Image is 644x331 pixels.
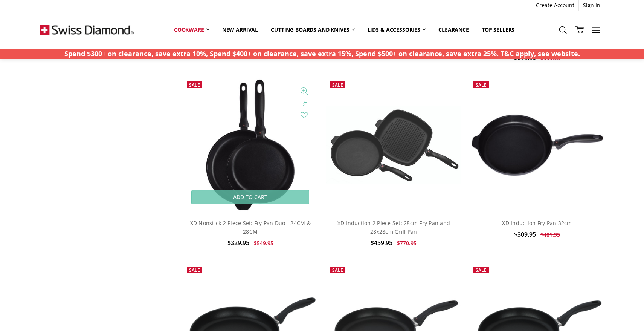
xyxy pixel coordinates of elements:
a: XD Induction Fry Pan 32cm [470,78,604,213]
a: New arrival [216,21,264,38]
a: Clearance [432,21,475,38]
span: Sale [332,82,343,88]
span: Sale [476,82,487,88]
a: Cutting boards and knives [264,21,361,38]
img: XD Nonstick 2 Piece Set: Fry Pan Duo - 24CM & 28CM [203,78,297,213]
a: Lids & Accessories [361,21,432,38]
a: Top Sellers [475,21,521,38]
span: Sale [332,267,343,273]
a: XD Induction 2 Piece Set: 28cm Fry Pan and 28x28cm Grill Pan [337,219,450,235]
a: Cookware [168,21,216,38]
a: Add to Cart [191,190,309,204]
a: XD Nonstick 2 Piece Set: Fry Pan Duo - 24CM & 28CM [183,78,318,213]
span: $329.95 [227,239,249,247]
p: Spend $300+ on clearance, save extra 10%, Spend $400+ on clearance, save extra 15%, Spend $500+ o... [64,49,580,59]
img: XD Induction Fry Pan 32cm [470,113,604,177]
span: $309.95 [514,230,536,239]
span: Sale [189,267,200,273]
span: $549.95 [254,239,273,247]
img: XD Induction 2 Piece Set: 28cm Fry Pan and 28x28cm Grill Pan [326,106,461,184]
span: Sale [189,82,200,88]
span: $770.95 [397,239,417,247]
img: Free Shipping On Every Order [40,11,134,49]
a: XD Nonstick 2 Piece Set: Fry Pan Duo - 24CM & 28CM [190,219,311,235]
a: XD Induction 2 Piece Set: 28cm Fry Pan and 28x28cm Grill Pan [326,78,461,213]
span: Sale [476,267,487,273]
span: $459.95 [371,239,392,247]
span: $481.95 [540,231,560,238]
a: XD Induction Fry Pan 32cm [502,219,572,227]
